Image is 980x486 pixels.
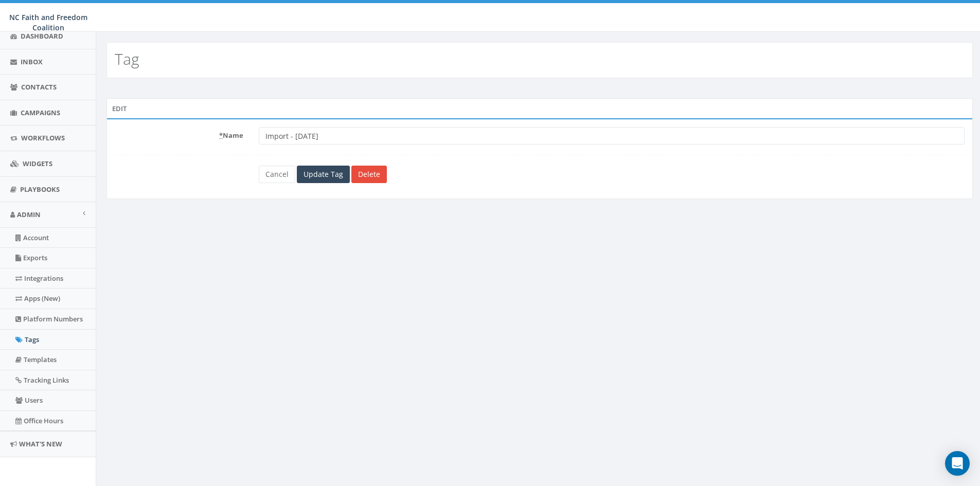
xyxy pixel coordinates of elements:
[219,131,223,140] abbr: required
[297,166,350,183] input: Update Tag
[21,31,63,41] span: Dashboard
[21,108,60,117] span: Campaigns
[21,57,43,66] span: Inbox
[351,166,387,183] a: Delete
[115,50,139,67] h2: Tag
[21,133,65,142] span: Workflows
[17,210,41,219] span: Admin
[106,98,973,119] div: Edit
[259,166,295,183] a: Cancel
[107,127,251,140] label: Name
[19,439,62,448] span: What's New
[21,82,57,92] span: Contacts
[9,12,87,32] span: NC Faith and Freedom Coalition
[945,451,970,476] div: Open Intercom Messenger
[20,185,60,194] span: Playbooks
[23,159,52,168] span: Widgets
